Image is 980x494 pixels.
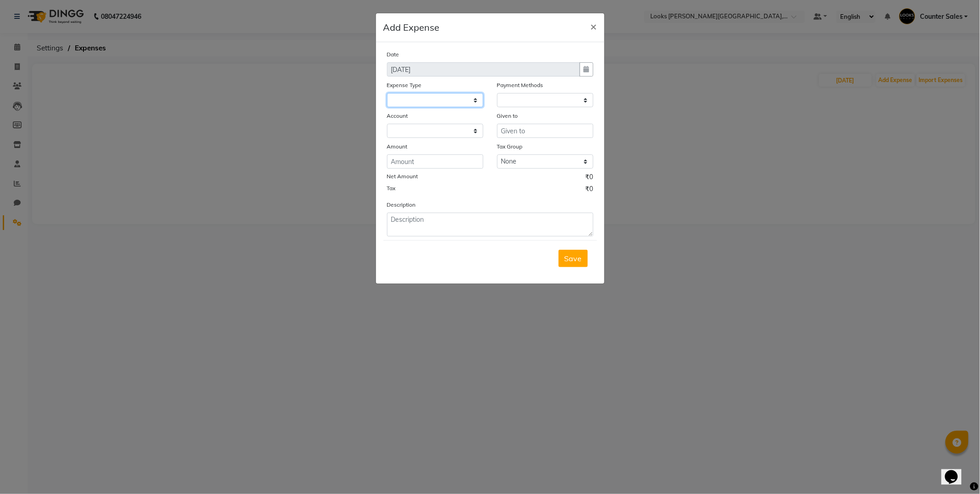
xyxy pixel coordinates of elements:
[387,184,396,192] label: Tax
[387,201,416,209] label: Description
[591,19,597,33] span: ×
[497,143,523,151] label: Tax Group
[497,124,593,138] input: Given to
[387,112,408,120] label: Account
[559,250,588,267] button: Save
[387,50,399,59] label: Date
[565,254,582,263] span: Save
[387,172,418,181] label: Net Amount
[583,13,604,39] button: Close
[387,154,483,169] input: Amount
[497,81,543,89] label: Payment Methods
[497,112,518,120] label: Given to
[586,172,593,184] span: ₹0
[586,184,593,196] span: ₹0
[941,457,971,485] iframe: chat widget
[383,21,440,34] h5: Add Expense
[387,143,408,151] label: Amount
[387,81,422,89] label: Expense Type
